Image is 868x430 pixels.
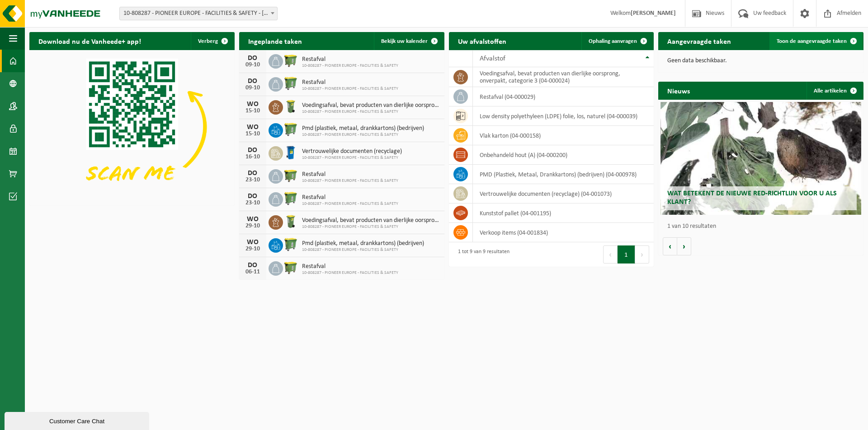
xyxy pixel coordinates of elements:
td: voedingsafval, bevat producten van dierlijke oorsprong, onverpakt, categorie 3 (04-000024) [473,67,654,87]
div: DO [244,170,262,177]
span: 10-808287 - PIONEER EUROPE - FACILITIES & SAFETY - MELSELE [120,7,277,20]
button: Previous [603,245,618,264]
a: Bekijk uw kalender [374,32,443,50]
div: WO [244,239,262,246]
a: Alle artikelen [807,82,863,100]
img: WB-1100-HPE-GN-50 [283,260,298,275]
td: vertrouwelijke documenten (recyclage) (04-001073) [473,184,654,203]
div: 1 tot 9 van 9 resultaten [453,245,509,264]
span: 10-808287 - PIONEER EUROPE - FACILITIES & SAFETY [302,270,398,276]
div: DO [244,55,262,62]
span: Toon de aangevraagde taken [777,38,847,44]
img: WB-1100-HPE-GN-50 [283,53,298,68]
div: 23-10 [244,177,262,183]
td: verkoop items (04-001834) [473,223,654,242]
div: DO [244,262,262,269]
img: WB-0240-HPE-BE-09 [283,145,298,160]
iframe: chat widget [5,410,151,430]
div: 06-11 [244,269,262,275]
td: low density polyethyleen (LDPE) folie, los, naturel (04-000039) [473,106,654,126]
span: 10-808287 - PIONEER EUROPE - FACILITIES & SAFETY [302,247,424,253]
span: 10-808287 - PIONEER EUROPE - FACILITIES & SAFETY [302,201,398,207]
button: 1 [618,245,635,264]
span: 10-808287 - PIONEER EUROPE - FACILITIES & SAFETY [302,224,440,230]
span: Wat betekent de nieuwe RED-richtlijn voor u als klant? [667,190,837,206]
a: Wat betekent de nieuwe RED-richtlijn voor u als klant? [660,102,862,215]
img: WB-0770-HPE-GN-50 [283,122,298,137]
span: Pmd (plastiek, metaal, drankkartons) (bedrijven) [302,125,424,132]
strong: [PERSON_NAME] [631,10,676,17]
div: WO [244,101,262,108]
button: Next [635,245,649,264]
h2: Nieuws [658,82,699,99]
button: Volgende [677,237,691,255]
img: WB-1100-HPE-GN-50 [283,168,298,183]
img: Download de VHEPlus App [29,50,235,203]
td: PMD (Plastiek, Metaal, Drankkartons) (bedrijven) (04-000978) [473,165,654,184]
h2: Ingeplande taken [239,32,311,50]
span: Restafval [302,194,398,201]
button: Verberg [191,32,234,50]
a: Toon de aangevraagde taken [769,32,863,50]
div: WO [244,124,262,131]
div: 29-10 [244,246,262,252]
span: Voedingsafval, bevat producten van dierlijke oorsprong, onverpakt, categorie 3 [302,102,440,109]
div: 16-10 [244,154,262,160]
div: 29-10 [244,223,262,229]
div: WO [244,216,262,223]
div: 09-10 [244,62,262,68]
span: Vertrouwelijke documenten (recyclage) [302,148,402,155]
span: Restafval [302,263,398,270]
span: Restafval [302,79,398,86]
span: 10-808287 - PIONEER EUROPE - FACILITIES & SAFETY [302,155,402,161]
div: DO [244,193,262,200]
div: DO [244,78,262,85]
span: Verberg [198,38,218,44]
img: WB-0140-HPE-GN-50 [283,214,298,229]
td: restafval (04-000029) [473,87,654,106]
span: Restafval [302,56,398,63]
img: WB-0770-HPE-GN-50 [283,237,298,252]
div: DO [244,147,262,154]
span: 10-808287 - PIONEER EUROPE - FACILITIES & SAFETY [302,178,398,184]
span: 10-808287 - PIONEER EUROPE - FACILITIES & SAFETY [302,109,440,115]
img: WB-0140-HPE-GN-50 [283,99,298,114]
div: 15-10 [244,131,262,137]
td: onbehandeld hout (A) (04-000200) [473,145,654,165]
span: Voedingsafval, bevat producten van dierlijke oorsprong, onverpakt, categorie 3 [302,217,440,224]
span: Pmd (plastiek, metaal, drankkartons) (bedrijven) [302,240,424,247]
div: 15-10 [244,108,262,114]
span: 10-808287 - PIONEER EUROPE - FACILITIES & SAFETY [302,63,398,69]
p: 1 van 10 resultaten [667,223,859,230]
img: WB-0770-HPE-GN-50 [283,76,298,91]
span: Ophaling aanvragen [589,38,637,44]
td: vlak karton (04-000158) [473,126,654,145]
h2: Uw afvalstoffen [449,32,515,50]
button: Vorige [663,237,677,255]
div: 23-10 [244,200,262,206]
span: 10-808287 - PIONEER EUROPE - FACILITIES & SAFETY - MELSELE [119,7,278,20]
span: Bekijk uw kalender [381,38,428,44]
span: 10-808287 - PIONEER EUROPE - FACILITIES & SAFETY [302,132,424,138]
p: Geen data beschikbaar. [667,58,854,64]
span: Afvalstof [480,55,505,62]
span: Restafval [302,171,398,178]
img: WB-0770-HPE-GN-50 [283,191,298,206]
div: 09-10 [244,85,262,91]
h2: Aangevraagde taken [658,32,740,50]
h2: Download nu de Vanheede+ app! [29,32,150,50]
a: Ophaling aanvragen [581,32,653,50]
td: kunststof pallet (04-001195) [473,203,654,223]
span: 10-808287 - PIONEER EUROPE - FACILITIES & SAFETY [302,86,398,92]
